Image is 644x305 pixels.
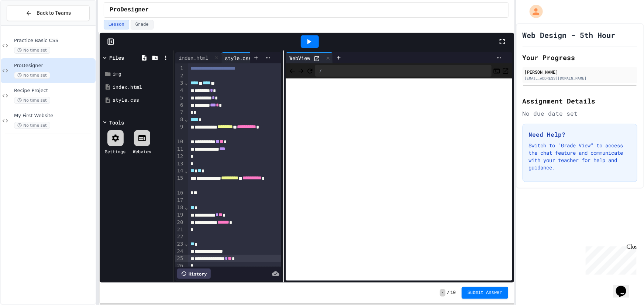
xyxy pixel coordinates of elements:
span: - [440,289,445,297]
h2: Your Progress [523,52,637,63]
span: / [447,290,450,296]
button: Submit Answer [462,287,508,299]
span: No time set [14,72,50,79]
div: Files [110,54,124,62]
div: My Account [522,3,545,20]
div: index.html [113,84,171,91]
button: Back to Teams [7,5,90,21]
button: Lesson [104,20,129,29]
div: style.css [113,97,171,104]
h3: Need Help? [529,130,631,139]
span: ProDesigner [14,63,94,69]
span: ProDesigner [110,6,149,14]
div: img [113,70,171,78]
div: No due date set [523,109,637,118]
div: Chat with us now!Close [3,3,51,47]
span: Recipe Project [14,88,94,94]
div: [EMAIL_ADDRESS][DOMAIN_NAME] [525,76,635,81]
div: Tools [110,119,124,126]
span: Submit Answer [468,290,502,296]
iframe: chat widget [613,276,637,298]
button: Grade [131,20,154,29]
span: Practice Basic CSS [14,38,94,44]
span: No time set [14,122,50,129]
div: Settings [105,148,126,155]
span: No time set [14,47,50,54]
span: 10 [451,290,456,296]
span: No time set [14,97,50,104]
span: Back to Teams [37,9,71,17]
div: [PERSON_NAME] [525,69,635,75]
h2: Assignment Details [523,96,637,106]
div: Webview [133,148,151,155]
h1: Web Design - 5th Hour [523,30,616,40]
span: My First Website [14,113,94,119]
iframe: chat widget [583,243,637,275]
p: Switch to "Grade View" to access the chat feature and communicate with your teacher for help and ... [529,142,631,171]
